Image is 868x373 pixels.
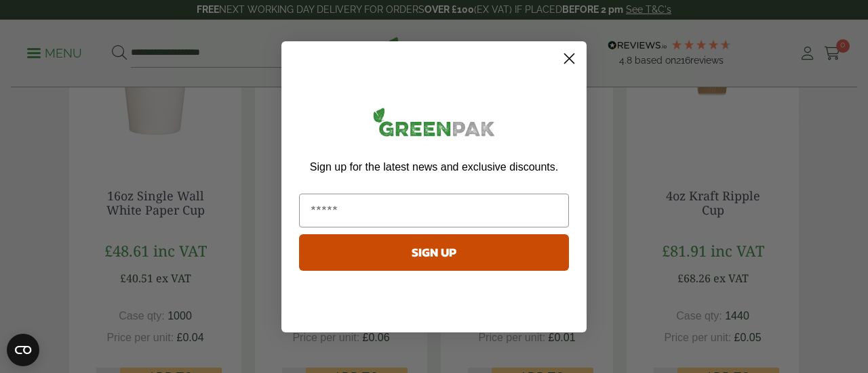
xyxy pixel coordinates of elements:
[299,234,569,271] button: SIGN UP
[299,194,569,227] input: Email
[310,161,558,173] span: Sign up for the latest news and exclusive discounts.
[557,47,581,70] button: Close dialog
[299,102,569,148] img: greenpak_logo
[7,334,39,366] button: Open CMP widget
